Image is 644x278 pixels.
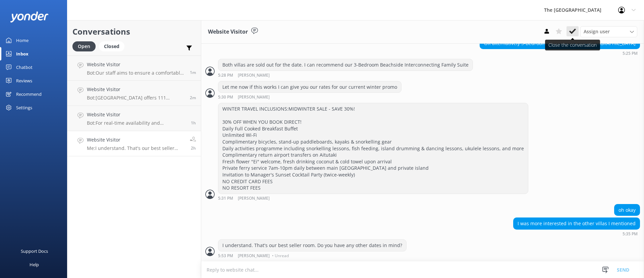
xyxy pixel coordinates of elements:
[16,34,29,47] div: Home
[218,95,233,100] strong: 5:30 PM
[99,41,124,51] div: Closed
[87,61,185,68] h4: Website Visitor
[513,231,640,236] div: Sep 13 2025 05:35pm (UTC -10:00) Pacific/Honolulu
[67,106,201,131] a: Website VisitorBot:For real-time availability and accommodation bookings, please visit [URL][DOMA...
[21,244,48,258] div: Support Docs
[623,232,638,236] strong: 5:35 PM
[87,86,185,93] h4: Website Visitor
[480,51,640,55] div: Sep 13 2025 05:25pm (UTC -10:00) Pacific/Honolulu
[87,111,186,118] h4: Website Visitor
[16,47,29,61] div: Inbox
[87,145,185,151] p: Me: I understand. That's our best seller room. Do you have any other dates in mind?
[87,120,186,126] p: Bot: For real-time availability and accommodation bookings, please visit [URL][DOMAIN_NAME].
[72,41,96,51] div: Open
[87,70,185,76] p: Bot: Our staff aims to ensure a comfortable and memorable stay for you. Share positive feedback o...
[218,94,401,100] div: Sep 13 2025 05:30pm (UTC -10:00) Pacific/Honolulu
[218,103,528,194] div: WINTER TRAVEL INCLUSIONS:MIDWINTER SALE - SAVE 30%! 30% OFF WHEN YOU BOOK DIRECT! Daily Full Cook...
[87,95,185,101] p: Bot: [GEOGRAPHIC_DATA] offers 111 accommodation options, while the [GEOGRAPHIC_DATA] - on the bea...
[584,28,610,35] span: Assign user
[99,42,128,50] a: Closed
[238,254,270,258] span: [PERSON_NAME]
[218,59,473,71] div: Both villas are sold out for the date. I can recommend our 3-Bedroom Beachside Interconnecting Fa...
[272,254,289,258] span: • Unread
[16,87,42,101] div: Recommend
[218,240,406,251] div: I understand. That's our best seller room. Do you have any other dates in mind?
[10,11,49,23] img: yonder-white-logo.png
[218,73,473,78] div: Sep 13 2025 05:28pm (UTC -10:00) Pacific/Honolulu
[191,120,196,126] span: Sep 13 2025 06:32pm (UTC -10:00) Pacific/Honolulu
[87,136,185,144] h4: Website Visitor
[67,81,201,106] a: Website VisitorBot:[GEOGRAPHIC_DATA] offers 111 accommodation options, while the [GEOGRAPHIC_DATA...
[208,28,248,36] h3: Website Visitor
[514,218,640,229] div: I was more interested in the other villas I mentioned
[238,73,270,78] span: [PERSON_NAME]
[623,51,638,55] strong: 5:25 PM
[16,101,32,114] div: Settings
[67,131,201,156] a: Website VisitorMe:I understand. That's our best seller room. Do you have any other dates in mind?2h
[218,196,528,201] div: Sep 13 2025 05:31pm (UTC -10:00) Pacific/Honolulu
[218,81,401,93] div: Let me now if this works I can give you our rates for our current winter promo
[72,25,196,38] h2: Conversations
[218,73,233,78] strong: 5:28 PM
[580,26,637,37] div: Assign User
[238,95,270,100] span: [PERSON_NAME]
[16,61,33,74] div: Chatbot
[238,196,270,201] span: [PERSON_NAME]
[72,42,99,50] a: Open
[191,145,196,151] span: Sep 13 2025 05:53pm (UTC -10:00) Pacific/Honolulu
[190,95,196,101] span: Sep 13 2025 08:16pm (UTC -10:00) Pacific/Honolulu
[30,258,39,271] div: Help
[218,254,233,258] strong: 5:53 PM
[190,70,196,75] span: Sep 13 2025 08:16pm (UTC -10:00) Pacific/Honolulu
[614,204,640,216] div: oh okay
[218,253,407,258] div: Sep 13 2025 05:53pm (UTC -10:00) Pacific/Honolulu
[16,74,32,87] div: Reviews
[67,55,201,81] a: Website VisitorBot:Our staff aims to ensure a comfortable and memorable stay for you. Share posit...
[218,196,233,201] strong: 5:31 PM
